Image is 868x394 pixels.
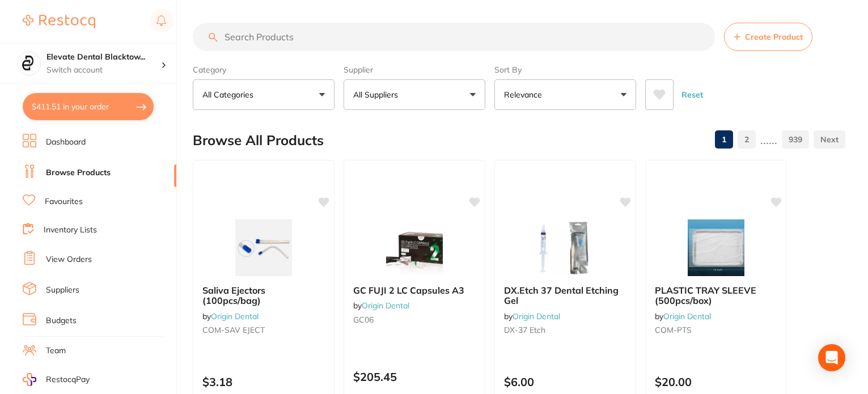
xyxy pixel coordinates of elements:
button: Relevance [494,79,636,110]
span: COM-SAV EJECT [202,325,265,335]
span: by [353,300,409,311]
a: Restocq Logo [23,9,95,35]
span: DX.Etch 37 Dental Etching Gel [504,285,619,306]
img: PLASTIC TRAY SLEEVE (500pcs/box) [679,219,753,276]
img: RestocqPay [23,373,36,386]
b: DX.Etch 37 Dental Etching Gel [504,285,626,306]
a: Inventory Lists [44,224,97,236]
p: Relevance [504,89,547,100]
img: GC FUJI 2 LC Capsules A3 [378,219,451,276]
p: All Categories [202,89,258,100]
button: All Categories [193,79,335,110]
span: COM-PTS [655,325,692,335]
span: GC FUJI 2 LC Capsules A3 [353,285,464,296]
a: Origin Dental [513,311,560,321]
a: RestocqPay [23,373,90,386]
div: Open Intercom Messenger [818,344,845,371]
p: Switch account [46,65,161,76]
span: Create Product [745,32,803,41]
button: Create Product [724,23,812,51]
img: Saliva Ejectors (100pcs/bag) [227,219,300,276]
button: $411.51 in your order [23,93,154,120]
h4: Elevate Dental Blacktown [46,52,161,63]
a: 939 [782,128,809,151]
p: $3.18 [202,375,325,388]
a: 2 [738,128,756,151]
a: Origin Dental [362,300,409,311]
p: All Suppliers [353,89,403,100]
a: 1 [715,128,733,151]
a: Team [46,345,66,357]
span: by [655,311,711,321]
a: Browse Products [46,167,111,179]
p: $205.45 [353,370,476,383]
a: Origin Dental [211,311,259,321]
h2: Browse All Products [193,133,324,149]
label: Category [193,65,335,75]
p: ...... [760,133,777,146]
p: $6.00 [504,375,626,388]
img: DX.Etch 37 Dental Etching Gel [528,219,602,276]
label: Supplier [344,65,485,75]
span: PLASTIC TRAY SLEEVE (500pcs/box) [655,285,756,306]
p: $20.00 [655,375,777,388]
a: Origin Dental [663,311,711,321]
img: Restocq Logo [23,15,95,28]
a: Dashboard [46,137,86,148]
b: GC FUJI 2 LC Capsules A3 [353,285,476,295]
a: Suppliers [46,285,79,296]
span: DX-37 Etch [504,325,545,335]
button: Reset [678,79,706,110]
a: Budgets [46,315,77,327]
span: RestocqPay [46,374,90,385]
input: Search Products [193,23,715,51]
img: Elevate Dental Blacktown [18,52,40,75]
b: Saliva Ejectors (100pcs/bag) [202,285,325,306]
span: by [202,311,259,321]
b: PLASTIC TRAY SLEEVE (500pcs/box) [655,285,777,306]
a: Favourites [45,196,83,207]
a: View Orders [46,254,92,265]
span: GC06 [353,315,374,325]
button: All Suppliers [344,79,485,110]
span: by [504,311,560,321]
label: Sort By [494,65,636,75]
span: Saliva Ejectors (100pcs/bag) [202,285,265,306]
